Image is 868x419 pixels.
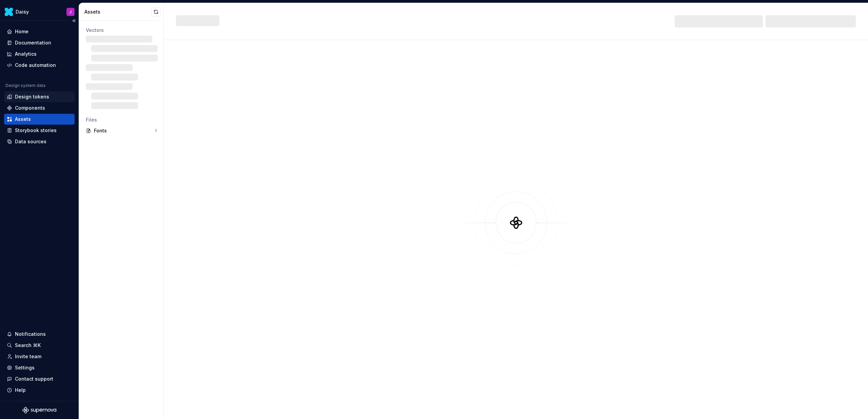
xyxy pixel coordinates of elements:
[15,62,56,69] div: Code automation
[15,138,46,145] div: Data sources
[83,125,159,136] a: Fonts1
[155,128,157,133] div: 1
[15,364,35,371] div: Settings
[4,26,75,37] a: Home
[1,4,77,19] button: DaisyJ
[4,385,75,396] button: Help
[4,329,75,340] button: Notifications
[86,116,157,123] div: Files
[15,93,49,100] div: Design tokens
[4,103,75,113] a: Components
[4,136,75,147] a: Data sources
[5,83,45,88] div: Design system data
[15,116,31,123] div: Assets
[4,49,75,59] a: Analytics
[15,387,26,394] div: Help
[4,374,75,384] button: Contact support
[94,127,155,134] div: Fonts
[4,91,75,102] a: Design tokens
[4,125,75,136] a: Storybook stories
[15,342,41,349] div: Search ⌘K
[84,8,151,15] div: Assets
[4,351,75,362] a: Invite team
[5,8,13,16] img: 8442b5b3-d95e-456d-8131-d61e917d6403.png
[16,8,29,15] div: Daisy
[4,37,75,48] a: Documentation
[15,353,41,360] div: Invite team
[69,16,79,25] button: Collapse sidebar
[15,376,53,382] div: Contact support
[4,114,75,125] a: Assets
[15,331,46,338] div: Notifications
[70,9,72,15] div: J
[15,105,45,111] div: Components
[15,51,37,57] div: Analytics
[4,340,75,351] button: Search ⌘K
[86,27,157,34] div: Vectors
[4,60,75,71] a: Code automation
[22,407,56,414] svg: Supernova Logo
[15,127,57,134] div: Storybook stories
[15,28,28,35] div: Home
[15,39,51,46] div: Documentation
[4,362,75,373] a: Settings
